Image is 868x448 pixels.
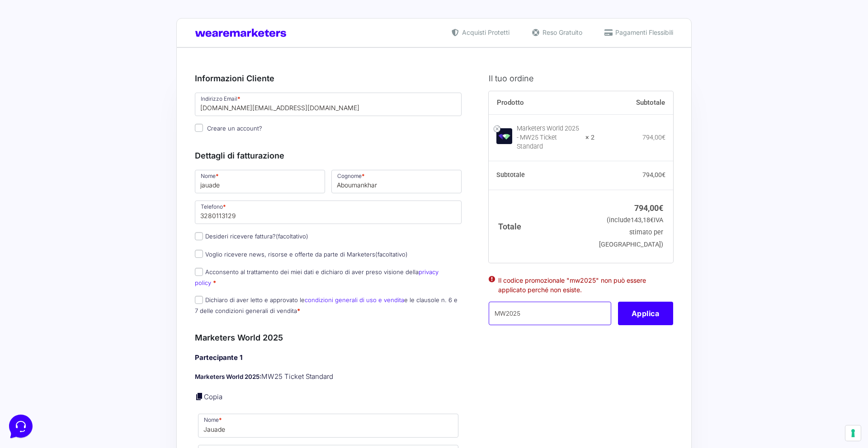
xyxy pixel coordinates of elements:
bdi: 794,00 [642,171,665,178]
button: Le tue preferenze relative al consenso per le tecnologie di tracciamento [845,425,861,441]
label: Acconsento al trattamento dei miei dati e dichiaro di aver preso visione della [195,268,439,286]
input: Telefono * [195,201,462,224]
button: Home [7,290,63,311]
button: Aiuto [118,290,174,311]
li: Il codice promozionale "mw2025" non può essere applicato perché non esiste. [498,275,664,294]
iframe: Customerly Messenger Launcher [7,413,34,440]
img: Marketers World 2025 - MW25 Ticket Standard [496,128,512,144]
a: Copia i dettagli dell'acquirente [195,392,204,401]
span: Creare un account? [207,125,262,132]
img: dark [14,51,33,69]
img: dark [29,51,47,69]
input: Creare un account? [195,124,203,132]
bdi: 794,00 [642,134,665,141]
p: Home [27,303,42,311]
label: Voglio ricevere news, risorse e offerte da parte di Marketers [195,251,408,258]
span: Trova una risposta [14,112,71,119]
input: Voglio ricevere news, risorse e offerte da parte di Marketers(facoltativo) [195,250,203,258]
span: € [659,203,663,213]
h3: Informazioni Cliente [195,72,462,84]
label: Dichiaro di aver letto e approvato le e le clausole n. 6 e 7 delle condizioni generali di vendita [195,296,458,314]
th: Subtotale [489,161,595,190]
input: Coupon [489,302,611,325]
a: condizioni generali di uso e vendita [305,296,404,303]
a: Copia [204,392,222,401]
span: (facoltativo) [276,233,308,240]
input: Dichiaro di aver letto e approvato lecondizioni generali di uso e venditae le clausole n. 6 e 7 d... [195,296,203,304]
img: dark [43,51,61,69]
bdi: 794,00 [634,203,663,213]
button: Applica [618,302,673,325]
h3: Marketers World 2025 [195,331,462,344]
span: Le tue conversazioni [14,36,77,43]
a: Apri Centro Assistenza [96,112,166,119]
span: € [650,216,654,224]
a: privacy policy [195,268,439,286]
span: € [662,134,665,141]
th: Prodotto [489,91,595,115]
th: Totale [489,190,595,262]
input: Indirizzo Email * [195,93,462,116]
strong: × 2 [585,133,594,142]
span: Inizia una conversazione [59,81,133,89]
span: (facoltativo) [375,251,408,258]
th: Subtotale [594,91,673,115]
input: Cerca un articolo... [20,131,148,140]
button: Messaggi [63,290,118,311]
span: Reso Gratuito [540,28,582,37]
h3: Il tuo ordine [489,72,673,84]
span: 143,18 [631,216,654,224]
button: Inizia una conversazione [14,76,166,94]
h3: Dettagli di fatturazione [195,149,462,162]
label: Desideri ricevere fattura? [195,233,308,240]
h4: Partecipante 1 [195,353,462,363]
p: MW25 Ticket Standard [195,372,462,382]
span: € [662,171,665,178]
span: Acquisti Protetti [460,28,509,37]
div: Marketers World 2025 - MW25 Ticket Standard [517,124,580,151]
span: Pagamenti Flessibili [613,28,673,37]
strong: Marketers World 2025: [195,373,261,380]
p: Messaggi [78,303,103,311]
input: Nome * [195,170,325,193]
input: Desideri ricevere fattura?(facoltativo) [195,232,203,240]
input: Cognome * [331,170,462,193]
h2: Ciao da Marketers 👋 [7,7,152,22]
small: (include IVA stimato per [GEOGRAPHIC_DATA]) [599,216,663,248]
input: Acconsento al trattamento dei miei dati e dichiaro di aver preso visione dellaprivacy policy [195,268,203,276]
p: Aiuto [139,303,152,311]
